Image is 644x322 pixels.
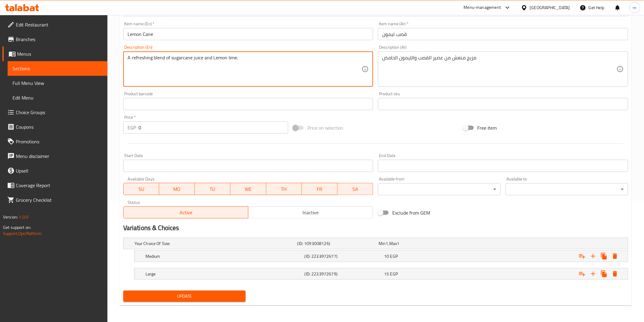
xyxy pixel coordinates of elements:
[233,185,264,194] span: WE
[506,183,628,195] div: ​
[195,183,230,195] button: TU
[379,240,458,247] div: ,
[478,124,497,131] span: Free item
[390,252,398,260] span: EGP
[599,251,610,262] button: Clone new choice
[19,213,28,221] span: 1.0.0
[599,268,610,279] button: Clone new choice
[3,223,31,231] span: Get support on:
[304,185,335,194] span: FR
[392,209,430,216] span: Exclude from GEM
[17,50,103,58] span: Menus
[145,271,302,277] h5: Large
[3,229,42,237] a: Support.OpsPlatform
[138,121,288,134] input: Please enter price
[16,123,103,131] span: Coupons
[2,178,107,193] a: Coverage Report
[230,183,266,195] button: WE
[3,213,18,221] span: Version:
[338,183,373,195] button: SA
[2,163,107,178] a: Upsell
[302,183,338,195] button: FR
[135,240,295,247] h5: Your Choice Of Size:
[378,98,628,110] input: Please enter product sku
[379,240,386,247] span: Min
[297,240,376,247] h5: (ID: 1093008126)
[126,208,246,217] span: Active
[577,251,588,262] button: Add choice group
[135,268,628,279] div: Expand
[2,47,107,61] a: Menus
[382,55,617,84] textarea: مزيج منعش من عصير القصب والليمون الحامض
[464,4,501,11] div: Menu-management
[305,253,382,259] h5: (ID: 2233972677)
[8,90,107,105] a: Edit Menu
[16,182,103,189] span: Coverage Report
[123,28,373,40] input: Enter name En
[8,76,107,90] a: Full Menu View
[123,223,628,233] h2: Variations & Choices
[2,120,107,134] a: Coupons
[123,98,373,110] input: Please enter product barcode
[128,124,136,131] p: EGP
[307,124,343,131] span: Price on selection
[123,291,246,302] button: Update
[610,268,621,279] button: Delete Large
[16,36,103,43] span: Branches
[128,292,241,300] span: Update
[633,4,637,11] span: m
[16,138,103,145] span: Promotions
[124,238,628,249] div: Expand
[384,252,389,260] span: 10
[588,268,599,279] button: Add new choice
[378,183,501,195] div: ​
[397,240,400,247] span: 1
[16,21,103,28] span: Edit Restaurant
[16,196,103,204] span: Grocery Checklist
[128,55,362,84] textarea: A refreshing blend of sugarcane juice and Lemon lime.
[197,185,228,194] span: TU
[16,167,103,174] span: Upsell
[340,185,371,194] span: SA
[378,28,628,40] input: Enter name Ar
[16,109,103,116] span: Choice Groups
[2,105,107,120] a: Choice Groups
[12,65,103,72] span: Sections
[251,208,371,217] span: Inactive
[384,270,389,278] span: 15
[123,206,248,219] button: Active
[126,185,157,194] span: SU
[8,61,107,76] a: Sections
[389,240,397,247] span: Max
[16,152,103,160] span: Menu disclaimer
[269,185,299,194] span: TH
[2,17,107,32] a: Edit Restaurant
[145,253,302,259] h5: Medium
[2,149,107,163] a: Menu disclaimer
[162,185,192,194] span: MO
[2,193,107,207] a: Grocery Checklist
[159,183,195,195] button: MO
[135,251,628,262] div: Expand
[2,134,107,149] a: Promotions
[577,268,588,279] button: Add choice group
[266,183,302,195] button: TH
[12,79,103,87] span: Full Menu View
[390,270,398,278] span: EGP
[386,240,388,247] span: 1
[588,251,599,262] button: Add new choice
[2,32,107,47] a: Branches
[123,183,159,195] button: SU
[305,271,382,277] h5: (ID: 2233972679)
[248,206,373,219] button: Inactive
[530,4,570,11] div: [GEOGRAPHIC_DATA]
[610,251,621,262] button: Delete Medium
[12,94,103,101] span: Edit Menu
